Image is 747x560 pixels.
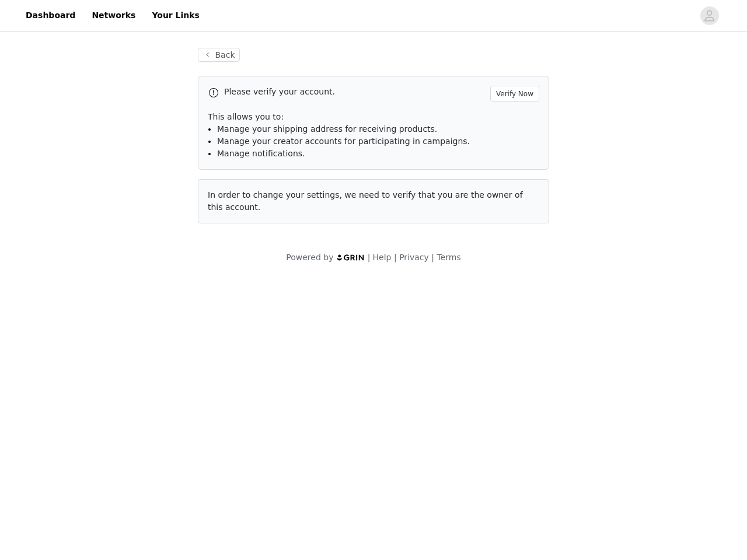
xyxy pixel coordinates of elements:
span: | [394,253,397,262]
a: Privacy [399,253,429,262]
span: | [431,253,434,262]
a: Networks [85,2,142,29]
button: Verify Now [490,86,539,101]
img: logo [336,254,365,261]
div: avatar [704,6,715,25]
a: Terms [437,253,460,262]
p: This allows you to: [208,111,539,123]
span: | [368,253,371,262]
button: Back [198,48,240,62]
span: Powered by [286,253,333,262]
span: In order to change your settings, we need to verify that you are the owner of this account. [208,190,523,212]
p: Please verify your account. [224,86,486,98]
a: Your Links [145,2,207,29]
span: Manage your creator accounts for participating in campaigns. [217,136,470,146]
span: Manage your shipping address for receiving products. [217,124,437,134]
a: Dashboard [19,2,82,29]
a: Help [373,253,392,262]
span: Manage notifications. [217,149,305,158]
